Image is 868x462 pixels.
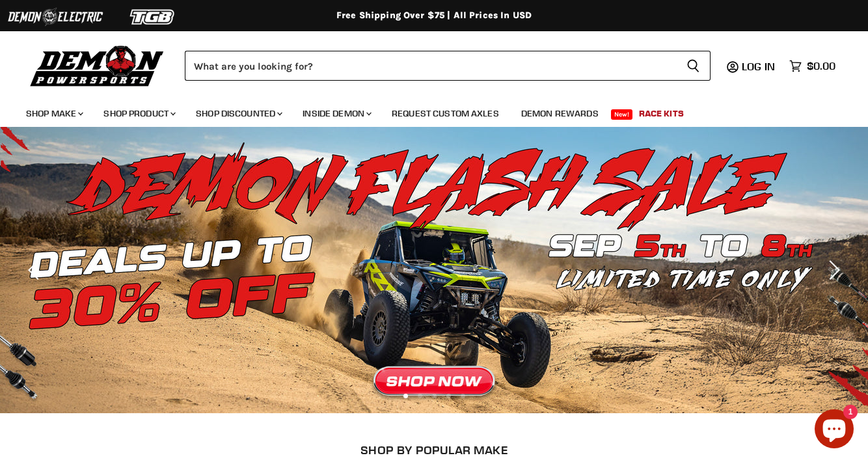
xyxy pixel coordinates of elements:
a: Request Custom Axles [382,100,509,127]
h2: SHOP BY POPULAR MAKE [16,443,852,457]
li: Page dot 1 [403,394,408,398]
a: $0.00 [783,57,842,75]
span: Log in [742,60,775,73]
button: Previous [23,257,49,283]
a: Shop Discounted [186,100,290,127]
a: Log in [736,61,783,72]
li: Page dot 3 [432,394,437,398]
a: Race Kits [629,100,694,127]
input: Search [185,51,676,81]
li: Page dot 2 [418,394,422,398]
li: Page dot 5 [461,394,465,398]
img: Demon Powersports [26,42,169,88]
form: Product [185,51,711,81]
button: Search [676,51,711,81]
span: New! [611,109,633,120]
ul: Main menu [16,95,832,127]
a: Demon Rewards [511,100,608,127]
a: Shop Product [94,100,183,127]
img: Demon Electric Logo 2 [7,5,104,29]
img: TGB Logo 2 [104,5,202,29]
button: Next [819,257,845,283]
a: Shop Make [16,100,91,127]
span: $0.00 [807,60,835,72]
li: Page dot 4 [446,394,451,398]
inbox-online-store-chat: Shopify online store chat [811,409,858,452]
a: Inside Demon [293,100,379,127]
